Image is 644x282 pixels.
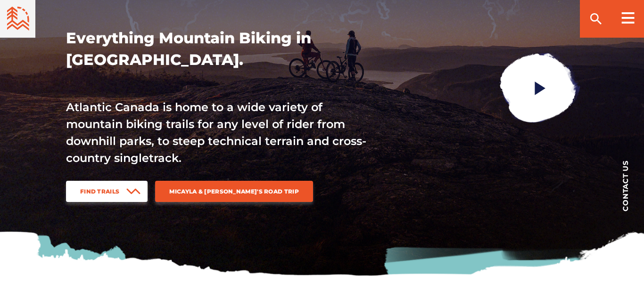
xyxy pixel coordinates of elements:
[169,188,299,195] span: Micayla & [PERSON_NAME]'s Road Trip
[622,160,629,211] span: Contact us
[80,188,119,195] span: Find Trails
[155,181,313,202] a: Micayla & [PERSON_NAME]'s Road Trip
[532,80,549,97] ion-icon: play
[66,27,368,71] h1: Everything Mountain Biking in [GEOGRAPHIC_DATA].
[606,145,644,226] a: Contact us
[588,11,603,26] ion-icon: search
[66,181,148,202] a: Find Trails
[66,99,368,167] p: Atlantic Canada is home to a wide variety of mountain biking trails for any level of rider from d...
